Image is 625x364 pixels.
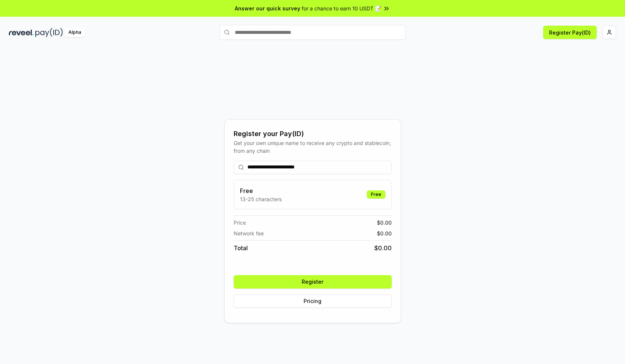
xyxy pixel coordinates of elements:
span: Network fee [234,229,264,237]
img: reveel_dark [9,28,34,37]
span: $ 0.00 [377,229,392,237]
p: 13-25 characters [240,195,282,203]
div: Alpha [64,28,85,37]
button: Register [234,275,392,289]
button: Pricing [234,294,392,308]
span: Total [234,244,248,252]
button: Register Pay(ID) [543,26,597,39]
div: Register your Pay(ID) [234,129,392,139]
div: Get your own unique name to receive any crypto and stablecoin, from any chain [234,139,392,155]
span: Price [234,219,246,226]
img: pay_id [35,28,63,37]
div: Free [367,190,385,199]
span: for a chance to earn 10 USDT 📝 [302,4,381,12]
span: $ 0.00 [377,219,392,226]
span: $ 0.00 [374,244,392,252]
span: Answer our quick survey [235,4,300,12]
h3: Free [240,186,282,195]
